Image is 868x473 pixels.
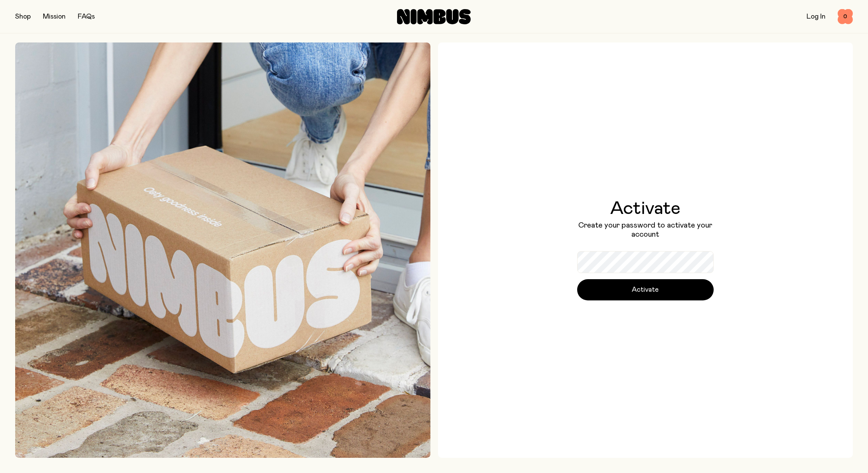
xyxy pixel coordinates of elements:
[15,42,430,458] img: Picking up Nimbus mailer from doorstep
[838,9,853,24] button: 0
[577,221,714,239] p: Create your password to activate your account
[43,13,66,20] a: Mission
[577,279,714,300] button: Activate
[632,284,659,295] span: Activate
[78,13,95,20] a: FAQs
[577,200,714,218] h1: Activate
[807,13,826,20] a: Log In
